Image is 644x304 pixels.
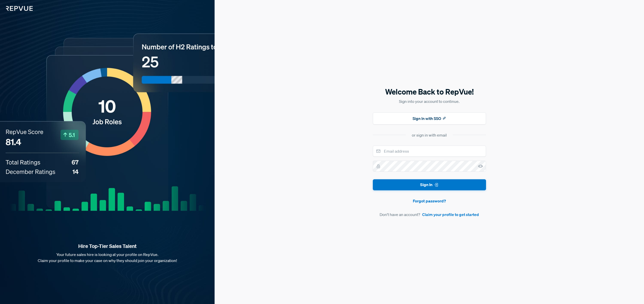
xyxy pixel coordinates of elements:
[422,211,479,218] a: Claim your profile to get started
[373,198,486,204] a: Forgot password?
[373,146,486,157] input: Email address
[373,112,486,124] button: Sign In with SSO
[373,211,486,218] article: Don't have an account?
[8,251,207,264] p: Your future sales hire is looking at your profile on RepVue. Claim your profile to make your case...
[373,86,486,97] h5: Welcome Back to RepVue!
[412,132,447,138] div: or sign in with email
[8,243,207,249] strong: Hire Top-Tier Sales Talent
[373,179,486,191] button: Sign In
[373,98,486,104] p: Sign into your account to continue.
